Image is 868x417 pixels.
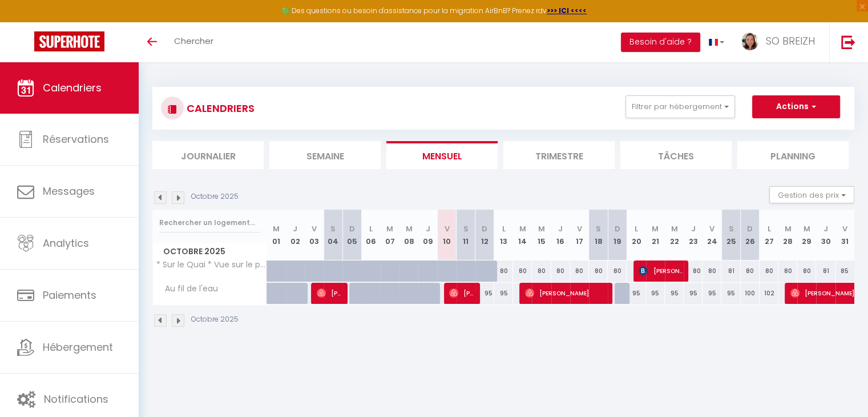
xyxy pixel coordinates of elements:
div: 81 [721,260,740,282]
th: 21 [646,210,665,260]
span: Réservations [43,132,109,146]
th: 10 [437,210,456,260]
div: 80 [684,260,703,282]
th: 06 [362,210,381,260]
li: Journalier [152,141,264,169]
th: 29 [797,210,816,260]
div: 95 [646,283,665,304]
th: 15 [532,210,551,260]
th: 03 [305,210,324,260]
th: 28 [778,210,797,260]
img: ... [741,33,758,50]
span: Octobre 2025 [153,243,267,260]
th: 13 [494,210,513,260]
span: [PERSON_NAME] [639,260,683,282]
span: Messages [43,184,95,198]
abbr: M [671,223,677,234]
span: [PERSON_NAME] [449,282,474,304]
strong: >>> ICI <<<< [547,6,587,15]
abbr: V [444,223,449,234]
p: Octobre 2025 [191,314,239,325]
span: Notifications [44,392,108,406]
div: 95 [665,283,684,304]
span: Chercher [174,35,213,47]
div: 102 [760,283,778,304]
div: 80 [703,260,721,282]
abbr: S [728,223,733,234]
div: 100 [741,283,760,304]
th: 27 [760,210,778,260]
abbr: S [463,223,469,234]
span: SO BREIZH [766,34,815,48]
th: 01 [267,210,286,260]
abbr: V [709,223,714,234]
div: 85 [835,260,854,282]
th: 02 [286,210,305,260]
abbr: V [842,223,847,234]
div: 80 [797,260,816,282]
div: 95 [475,283,494,304]
th: 26 [741,210,760,260]
th: 18 [589,210,608,260]
div: 80 [760,260,778,282]
button: Gestion des prix [769,186,854,203]
li: Planning [737,141,849,169]
div: 80 [741,260,760,282]
th: 17 [570,210,589,260]
abbr: M [386,223,393,234]
li: Semaine [269,141,381,169]
th: 09 [418,210,437,260]
abbr: D [615,223,620,234]
abbr: M [652,223,659,234]
abbr: M [538,223,545,234]
h3: CALENDRIERS [184,95,255,121]
abbr: V [577,223,582,234]
th: 30 [816,210,835,260]
abbr: M [785,223,792,234]
th: 31 [835,210,854,260]
abbr: L [502,223,506,234]
img: logout [841,35,855,49]
th: 14 [513,210,532,260]
th: 04 [324,210,342,260]
th: 23 [684,210,703,260]
span: [PERSON_NAME] [525,282,607,304]
th: 25 [721,210,740,260]
abbr: L [369,223,373,234]
span: Au fil de l'eau [155,283,221,295]
abbr: D [747,223,753,234]
th: 08 [399,210,418,260]
div: 80 [778,260,797,282]
th: 07 [381,210,399,260]
abbr: L [767,223,770,234]
div: 95 [721,283,740,304]
div: 80 [551,260,570,282]
th: 24 [703,210,721,260]
abbr: M [804,223,810,234]
abbr: V [312,223,317,234]
div: 80 [532,260,551,282]
span: Analytics [43,236,89,250]
abbr: S [596,223,601,234]
abbr: M [519,223,526,234]
abbr: S [330,223,336,234]
th: 16 [551,210,570,260]
div: 80 [494,260,513,282]
th: 20 [627,210,645,260]
abbr: M [273,223,280,234]
div: 80 [608,260,627,282]
a: ... SO BREIZH [733,22,829,62]
img: Super Booking [34,31,104,51]
abbr: J [823,223,828,234]
li: Trimestre [503,141,615,169]
button: Besoin d'aide ? [621,33,700,52]
div: 95 [703,283,721,304]
th: 05 [342,210,361,260]
abbr: D [482,223,487,234]
li: Mensuel [386,141,498,169]
p: Octobre 2025 [191,191,239,202]
div: 80 [589,260,608,282]
abbr: J [426,223,430,234]
button: Filtrer par hébergement [625,95,735,118]
span: * Sur le Quai * Vue sur le port * Extérieur Cosy * [155,260,269,269]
